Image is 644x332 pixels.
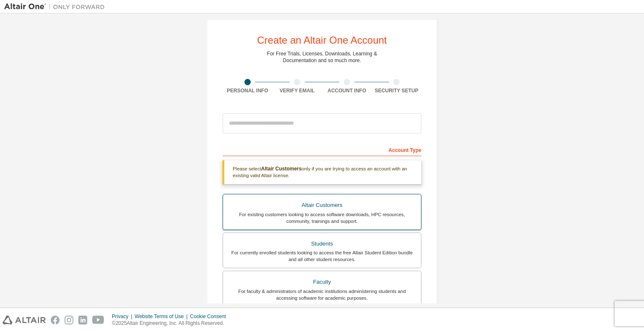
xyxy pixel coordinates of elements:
div: Account Info [322,87,372,94]
div: Account Type [223,143,421,156]
div: Create an Altair One Account [257,35,387,45]
div: Altair Customers [228,199,416,211]
div: Cookie Consent [190,313,231,320]
div: Privacy [112,313,135,320]
div: Verify Email [273,87,322,94]
div: Faculty [228,276,416,288]
p: © 2025 Altair Engineering, Inc. All Rights Reserved. [112,320,231,327]
img: youtube.svg [92,316,104,324]
img: facebook.svg [51,316,60,324]
div: For Free Trials, Licenses, Downloads, Learning & Documentation and so much more. [267,50,377,64]
div: Personal Info [223,87,273,94]
img: altair_logo.svg [3,316,46,324]
div: Security Setup [372,87,422,94]
b: Altair Customers [261,166,302,172]
div: For currently enrolled students looking to access the free Altair Student Edition bundle and all ... [228,249,416,263]
div: For existing customers looking to access software downloads, HPC resources, community, trainings ... [228,211,416,225]
img: instagram.svg [65,316,73,324]
img: linkedin.svg [78,316,87,324]
div: Students [228,238,416,250]
div: Website Terms of Use [135,313,190,320]
img: Altair One [4,3,109,11]
div: For faculty & administrators of academic institutions administering students and accessing softwa... [228,288,416,301]
div: Please select only if you are trying to access an account with an existing valid Altair license. [223,160,421,184]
